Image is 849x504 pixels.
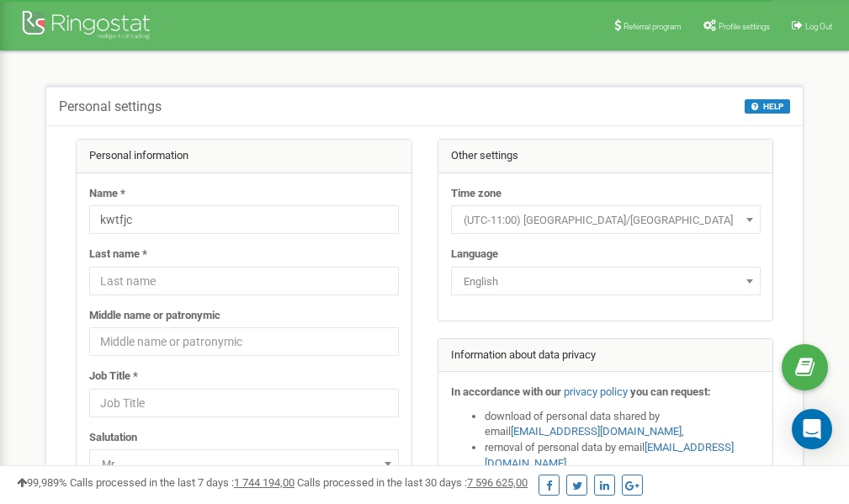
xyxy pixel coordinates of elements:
button: HELP [745,99,790,114]
span: Mr. [89,449,399,478]
a: privacy policy [564,385,628,398]
label: Salutation [89,430,137,446]
div: Personal information [77,140,411,173]
label: Last name * [89,247,147,263]
strong: In accordance with our [451,385,561,398]
strong: you can request: [630,385,711,398]
span: (UTC-11:00) Pacific/Midway [457,209,755,232]
li: download of personal data shared by email , [485,409,761,440]
input: Job Title [89,389,399,417]
span: Calls processed in the last 7 days : [70,476,294,489]
input: Last name [89,267,399,295]
label: Language [451,247,498,263]
span: Referral program [623,22,682,31]
div: Information about data privacy [438,339,773,373]
span: English [451,267,761,295]
div: Other settings [438,140,773,173]
input: Middle name or patronymic [89,327,399,356]
span: Mr. [95,453,393,476]
label: Middle name or patronymic [89,308,220,324]
label: Job Title * [89,369,138,385]
li: removal of personal data by email , [485,440,761,471]
span: (UTC-11:00) Pacific/Midway [451,205,761,234]
span: 99,989% [17,476,67,489]
label: Time zone [451,186,501,202]
span: Calls processed in the last 30 days : [297,476,528,489]
span: Log Out [805,22,832,31]
u: 7 596 625,00 [467,476,528,489]
span: English [457,270,755,294]
label: Name * [89,186,125,202]
u: 1 744 194,00 [234,476,294,489]
h5: Personal settings [59,99,162,114]
div: Open Intercom Messenger [792,409,832,449]
span: Profile settings [719,22,770,31]
input: Name [89,205,399,234]
a: [EMAIL_ADDRESS][DOMAIN_NAME] [511,425,682,438]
